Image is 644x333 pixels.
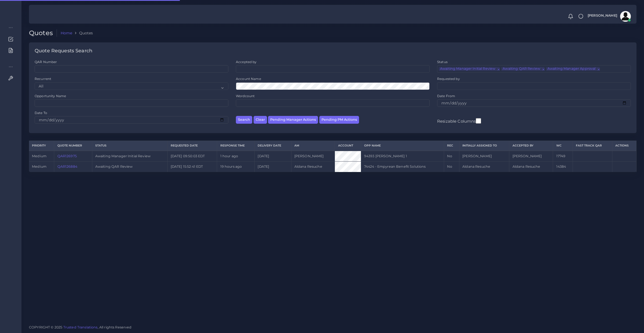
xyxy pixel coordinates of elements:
a: Trusted Translations [63,325,98,329]
label: Requested by [437,76,460,81]
td: 94393 [PERSON_NAME] 1 [361,151,444,162]
td: No [444,151,459,162]
td: [PERSON_NAME] [459,151,509,162]
td: Awaiting QAR Review [92,162,167,172]
th: Priority [29,141,54,151]
span: [PERSON_NAME] [588,14,617,17]
a: Home [61,30,72,36]
button: Pending PM Actions [319,116,359,124]
th: Quote Number [54,141,92,151]
label: Status [437,60,448,64]
span: , All rights Reserved [98,324,132,330]
td: Aldana Resuche [459,162,509,172]
button: Pending Manager Actions [268,116,318,124]
td: [PERSON_NAME] [291,151,335,162]
h4: Quote Requests Search [35,48,92,54]
li: Quotes [72,30,93,36]
td: [DATE] 09:50:03 EDT [167,151,217,162]
a: QAR126884 [57,164,77,169]
td: [DATE] [255,162,291,172]
th: Response Time [217,141,255,151]
td: [DATE] 15:52:41 EDT [167,162,217,172]
button: Clear [254,116,267,124]
th: Account [335,141,361,151]
label: Wordcount [236,94,255,98]
a: QAR126975 [57,154,77,158]
li: Awaiting Manager Initial Review [439,67,500,71]
td: 14384 [553,162,573,172]
th: AM [291,141,335,151]
td: 1 hour ago [217,151,255,162]
td: 74424 - Empyrean Benefit Solutions [361,162,444,172]
span: medium [32,154,46,158]
button: Search [236,116,252,124]
th: Fast Track QAR [573,141,612,151]
input: Resizable Columns [476,118,481,124]
td: Awaiting Manager Initial Review [92,151,167,162]
th: WC [553,141,573,151]
h2: Quotes [29,29,57,37]
label: Recurrent [35,76,51,81]
th: Initially Assigned to [459,141,509,151]
span: COPYRIGHT © 2025 [29,324,132,330]
label: Resizable Columns [437,118,481,124]
a: [PERSON_NAME]avatar [585,11,633,22]
td: [DATE] [255,151,291,162]
label: Date To [35,111,47,115]
label: Date From [437,94,455,98]
th: REC [444,141,459,151]
td: Aldana Resuche [291,162,335,172]
label: QAR Number [35,60,57,64]
label: Account Name [236,76,261,81]
th: Opp Name [361,141,444,151]
th: Status [92,141,167,151]
li: Awaiting QAR Review [501,67,545,71]
img: avatar [620,11,631,22]
th: Actions [612,141,636,151]
th: Accepted by [509,141,553,151]
label: Opportunity Name [35,94,66,98]
li: Awaiting Manager Approval [546,67,600,71]
td: 19 hours ago [217,162,255,172]
td: No [444,162,459,172]
label: Accepted by [236,60,257,64]
td: 17749 [553,151,573,162]
th: Requested Date [167,141,217,151]
td: Aldana Resuche [509,162,553,172]
td: [PERSON_NAME] [509,151,553,162]
span: medium [32,164,46,169]
th: Delivery Date [255,141,291,151]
